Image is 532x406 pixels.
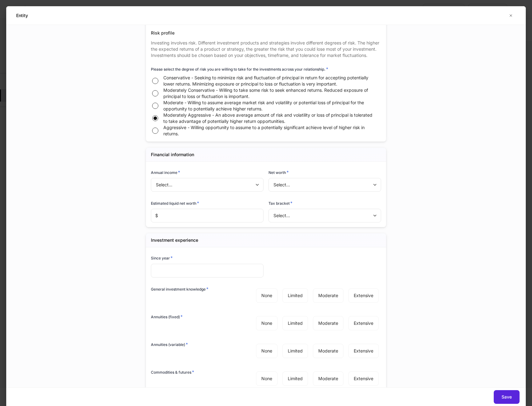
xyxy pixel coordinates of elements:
[151,369,194,375] h6: Commodities & futures
[268,200,292,206] h6: Tax bracket
[163,100,374,112] span: Moderate - Willing to assume average market risk and volatility or potential loss of principal fo...
[151,178,263,192] div: Select...
[151,341,188,348] h6: Annuities (variable)
[163,112,374,124] span: Moderately Aggressive - An above average amount of risk and volatility or loss of principal is to...
[151,255,173,261] h6: Since year
[268,169,289,175] h6: Net worth
[268,209,381,222] div: Select...
[151,169,180,175] h6: Annual income
[151,40,379,58] span: Investing involves risk. Different investment products and strategies involve different degrees o...
[151,66,328,72] h6: Please select the degree of risk you are willing to take for the investments across your relation...
[163,124,374,137] span: Aggressive - Willing opportunity to assume to a potentially significant achieve level of higher r...
[163,75,374,87] span: Conservative - Seeking to minimize risk and fluctuation of principal in return for accepting pote...
[268,178,381,192] div: Select...
[151,286,208,292] h6: General investment knowledge
[151,30,381,36] div: Risk profile
[151,237,198,243] h5: Investment experience
[151,152,194,158] h5: Financial information
[16,12,28,19] h5: Entity
[494,390,520,404] button: Save
[502,394,512,400] div: Save
[163,87,374,100] span: Moderately Conservative - Willing to take some risk to seek enhanced returns. Reduced exposure of...
[151,200,199,206] h6: Estimated liquid net worth
[151,314,183,320] h6: Annuities (fixed)
[155,212,158,219] p: $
